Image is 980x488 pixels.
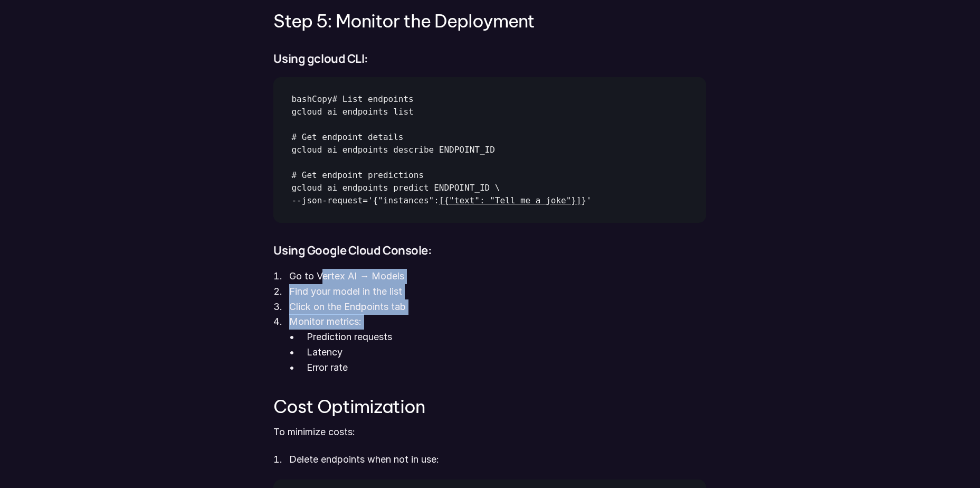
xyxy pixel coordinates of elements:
div: # Get endpoint predictions [289,169,592,182]
div: gcloud ai endpoints describe ENDPOINT_ID [289,144,592,156]
div: Code Editor for example.md [273,77,608,223]
h3: Step 5: Monitor the Deployment [273,11,706,31]
p: Click on the Endpoints tab [289,299,706,315]
p: Find your model in the list [289,284,706,299]
div: Code Editor for example.md [273,77,706,223]
div: bashCopy# List endpoints [289,93,592,106]
h4: Using Google Cloud Console: [273,244,706,257]
p: Error rate [307,360,706,376]
div: # Get endpoint details [289,131,592,144]
p: Go to Vertex AI → Models [289,269,706,284]
p: Prediction requests [307,330,706,345]
p: Monitor metrics: [289,314,706,330]
h4: Using gcloud CLI: [273,52,706,65]
p: Delete endpoints when not in use: [289,452,706,467]
span: [{"text": "Tell me a joke"}] [439,195,582,205]
p: To minimize costs: [273,425,706,440]
p: Latency [307,345,706,360]
div: --json-request='{"instances": }' [289,194,592,207]
div: gcloud ai endpoints list [289,106,592,118]
div: gcloud ai endpoints predict ENDPOINT_ID \ [289,182,592,194]
h3: Cost Optimization [273,397,706,416]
